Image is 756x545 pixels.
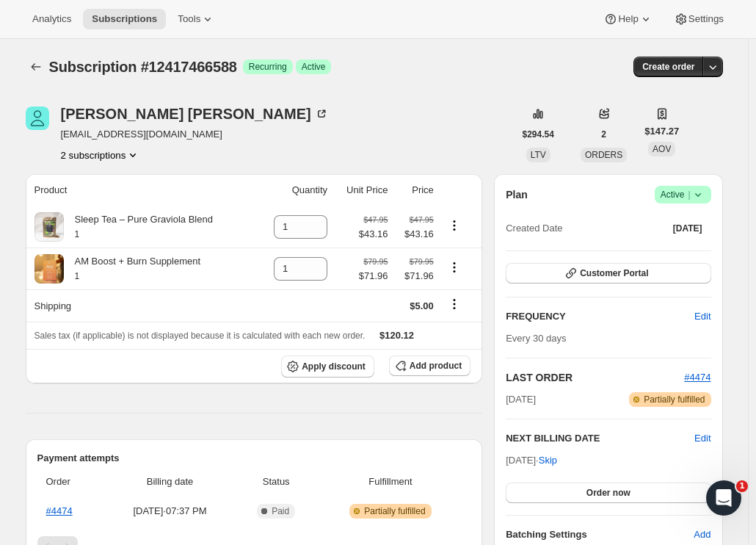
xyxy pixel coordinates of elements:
span: Paid [272,505,289,517]
span: Settings [688,13,724,25]
span: Partially fulfilled [364,505,425,517]
div: AM Boost + Burn Supplement [64,254,201,284]
th: Quantity [257,174,332,206]
h6: Batching Settings [506,527,694,542]
small: $79.95 [410,257,434,266]
h2: Plan [506,187,528,202]
span: Michele Lewis [26,107,49,130]
button: Product actions [61,148,141,162]
th: Order [37,466,103,498]
span: Order now [586,487,630,499]
small: $47.95 [410,215,434,224]
span: Active [661,187,705,202]
small: $47.95 [363,215,388,224]
span: $71.96 [396,269,433,284]
span: Billing date [106,474,233,489]
span: Every 30 days [506,333,566,344]
span: Tools [178,13,200,25]
span: Analytics [32,13,71,25]
span: Add product [410,360,462,372]
span: Create order [642,61,694,73]
span: | [688,189,690,201]
span: [DATE] [673,223,702,234]
span: Subscriptions [92,13,157,25]
span: Status [242,474,310,489]
small: 1 [75,271,80,281]
h2: Payment attempts [37,451,471,466]
img: product img [34,212,64,242]
span: Created Date [506,221,562,236]
span: Edit [694,309,710,324]
span: Subscription #12417466588 [49,59,237,75]
button: Settings [665,9,733,29]
th: Product [26,174,257,206]
span: [DATE] · [506,455,557,466]
span: ORDERS [585,150,622,160]
span: $147.27 [644,124,679,139]
small: $79.95 [363,257,388,266]
button: Product actions [443,217,466,234]
button: [DATE] [664,218,711,239]
button: Skip [530,449,566,472]
span: Help [618,13,638,25]
button: Add product [389,355,470,376]
span: 2 [601,129,606,140]
div: Sleep Tea – Pure Graviola Blend [64,212,213,242]
button: Order now [506,483,710,503]
span: $43.16 [396,227,433,242]
span: Recurring [249,61,287,73]
span: [EMAIL_ADDRESS][DOMAIN_NAME] [61,127,329,142]
span: $294.54 [523,129,554,140]
button: Subscriptions [83,9,166,29]
button: Help [595,9,661,29]
button: $294.54 [514,124,563,145]
h2: FREQUENCY [506,309,694,324]
span: AOV [653,144,671,154]
span: Fulfillment [319,474,462,489]
span: $120.12 [379,330,414,341]
img: product img [34,254,64,284]
button: Analytics [23,9,80,29]
span: Add [694,527,710,542]
button: Product actions [443,259,466,275]
button: Create order [633,57,703,77]
th: Shipping [26,289,257,322]
span: Skip [539,453,557,468]
button: Customer Portal [506,263,710,284]
button: Edit [686,305,719,328]
div: [PERSON_NAME] [PERSON_NAME] [61,107,329,121]
button: Edit [694,431,710,446]
span: Apply discount [302,361,366,372]
button: Apply discount [281,355,374,378]
span: $43.16 [359,227,388,242]
span: $5.00 [410,300,434,311]
span: Sales tax (if applicable) is not displayed because it is calculated with each new order. [34,331,366,341]
button: Shipping actions [443,296,466,312]
span: 1 [736,480,748,492]
span: [DATE] [506,392,536,407]
button: #4474 [684,370,710,385]
small: 1 [75,229,80,239]
th: Unit Price [332,174,392,206]
span: $71.96 [359,269,388,284]
button: Subscriptions [26,57,46,77]
button: Tools [169,9,224,29]
iframe: Intercom live chat [706,480,741,516]
h2: LAST ORDER [506,370,684,385]
span: Partially fulfilled [644,394,705,405]
span: Customer Portal [580,267,648,279]
th: Price [392,174,437,206]
a: #4474 [46,505,73,516]
button: 2 [592,124,615,145]
span: [DATE] · 07:37 PM [106,504,233,519]
a: #4474 [684,372,710,383]
h2: NEXT BILLING DATE [506,431,694,446]
span: LTV [531,150,546,160]
span: Active [302,61,326,73]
